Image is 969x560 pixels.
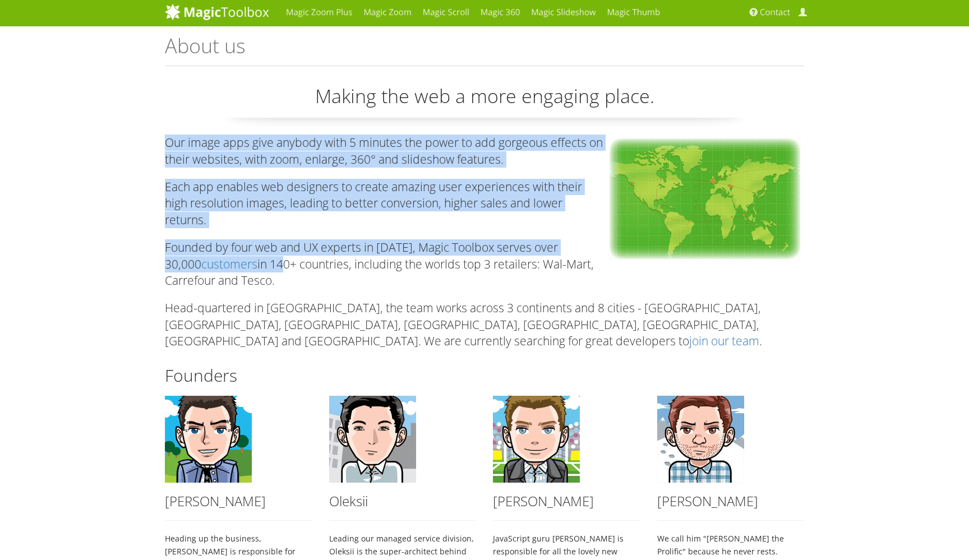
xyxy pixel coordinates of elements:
[165,366,804,385] h2: Founders
[165,135,804,168] p: Our image apps give anybody with 5 minutes the power to add gorgeous effects on their websites, w...
[165,494,312,508] h3: [PERSON_NAME]
[165,300,804,349] p: Head-quartered in [GEOGRAPHIC_DATA], the team works across 3 continents and 8 cities - [GEOGRAPHI...
[165,83,804,118] p: Making the web a more engaging place.
[165,179,804,228] p: Each app enables web designers to create amazing user experiences with their high resolution imag...
[165,35,804,66] h1: About us
[201,256,257,272] a: customers
[760,7,790,18] span: Contact
[606,135,804,263] img: gorgeous effects for your website
[165,239,804,289] p: Founded by four web and UX experts in [DATE], Magic Toolbox serves over 30,000 in 140+ countries,...
[329,494,477,508] h3: Oleksii
[493,494,640,508] h3: [PERSON_NAME]
[657,494,805,508] h3: [PERSON_NAME]
[689,333,759,349] a: join our team
[165,3,269,20] img: MagicToolbox.com - Image tools for your website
